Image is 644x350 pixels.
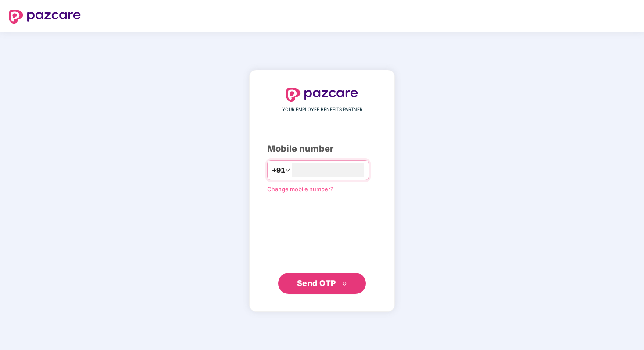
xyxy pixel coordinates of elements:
[286,88,358,102] img: logo
[9,10,81,24] img: logo
[272,165,285,176] span: +91
[297,279,336,288] span: Send OTP
[282,106,362,113] span: YOUR EMPLOYEE BENEFITS PARTNER
[285,168,290,173] span: down
[278,273,366,294] button: Send OTPdouble-right
[342,281,347,287] span: double-right
[267,186,333,193] a: Change mobile number?
[267,142,377,156] div: Mobile number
